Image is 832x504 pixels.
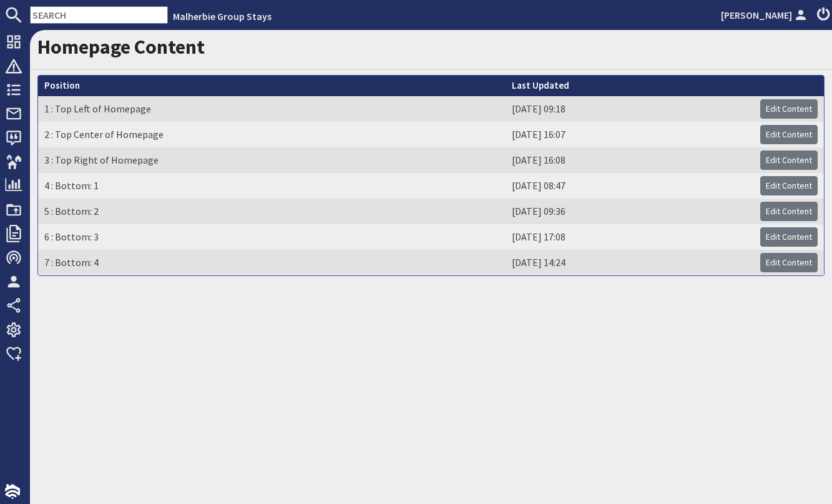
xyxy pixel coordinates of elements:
td: 6 : Bottom: 3 [38,224,506,250]
a: [PERSON_NAME] [721,7,810,22]
th: Last Updated [506,76,754,96]
td: [DATE] 14:24 [506,250,754,275]
td: [DATE] 08:47 [506,173,754,199]
td: 7 : Bottom: 4 [38,250,506,275]
a: Edit Content [760,99,818,119]
td: 5 : Bottom: 2 [38,199,506,224]
img: staytech_i_w-64f4e8e9ee0a9c174fd5317b4b171b261742d2d393467e5bdba4413f4f884c10.svg [5,484,20,499]
td: [DATE] 09:18 [506,96,754,122]
a: Edit Content [760,176,818,195]
td: [DATE] 16:08 [506,147,754,173]
td: 1 : Top Left of Homepage [38,96,506,122]
a: Edit Content [760,125,818,144]
a: Edit Content [760,151,818,170]
th: Position [38,76,506,96]
a: Edit Content [760,202,818,221]
a: Edit Content [760,253,818,272]
td: 4 : Bottom: 1 [38,173,506,199]
td: [DATE] 16:07 [506,122,754,147]
td: [DATE] 09:36 [506,199,754,224]
a: Homepage Content [37,34,205,59]
td: 2 : Top Center of Homepage [38,122,506,147]
a: Malherbie Group Stays [173,10,272,22]
td: 3 : Top Right of Homepage [38,147,506,173]
a: Edit Content [760,227,818,247]
td: [DATE] 17:08 [506,224,754,250]
input: SEARCH [30,6,168,24]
